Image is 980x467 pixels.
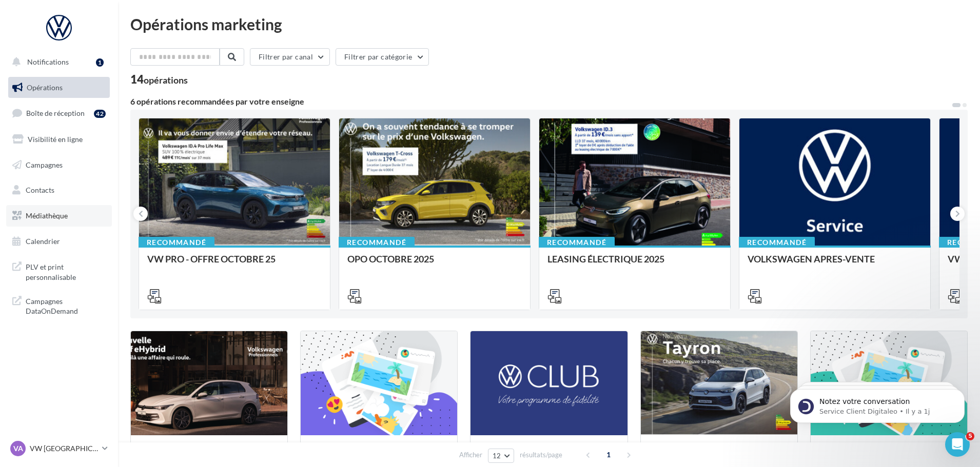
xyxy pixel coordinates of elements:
div: Recommandé [339,237,415,248]
span: Afficher [459,450,482,460]
span: PLV et print personnalisable [26,260,106,282]
div: 14 [130,74,188,85]
span: Notifications [27,57,69,66]
span: Campagnes [26,160,63,169]
span: Calendrier [26,237,60,246]
div: Recommandé [139,237,214,248]
a: Contacts [6,179,112,201]
a: Boîte de réception42 [6,102,112,124]
iframe: Intercom notifications message [775,368,980,439]
a: Visibilité en ligne [6,129,112,150]
a: Opérations [6,77,112,98]
span: Opérations [27,83,63,92]
div: OPO OCTOBRE 2025 [347,254,522,274]
div: VW PRO - OFFRE OCTOBRE 25 [147,254,322,274]
a: Campagnes DataOnDemand [6,290,112,320]
div: 6 opérations recommandées par votre enseigne [130,97,951,106]
p: VW [GEOGRAPHIC_DATA][PERSON_NAME] [30,443,98,454]
div: opérations [144,75,188,85]
span: 5 [966,432,974,440]
a: VA VW [GEOGRAPHIC_DATA][PERSON_NAME] [8,439,110,458]
span: Campagnes DataOnDemand [26,294,106,316]
iframe: Intercom live chat [945,432,970,457]
span: Boîte de réception [26,109,85,117]
div: VOLKSWAGEN APRES-VENTE [748,254,922,274]
span: 1 [600,446,617,463]
span: 12 [493,452,501,460]
div: Recommandé [739,237,815,248]
a: PLV et print personnalisable [6,256,112,286]
button: Notifications 1 [6,51,108,73]
button: Filtrer par catégorie [336,48,429,66]
span: VA [13,443,23,454]
span: résultats/page [520,450,562,460]
a: Médiathèque [6,205,112,227]
div: Recommandé [539,237,615,248]
div: 42 [94,110,106,118]
a: Calendrier [6,231,112,252]
div: LEASING ÉLECTRIQUE 2025 [547,254,722,274]
span: Contacts [26,186,54,194]
button: 12 [488,449,514,463]
span: Médiathèque [26,211,68,220]
button: Filtrer par canal [250,48,330,66]
div: 1 [96,58,104,67]
a: Campagnes [6,154,112,176]
div: Opérations marketing [130,16,968,32]
span: Visibilité en ligne [28,135,83,144]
